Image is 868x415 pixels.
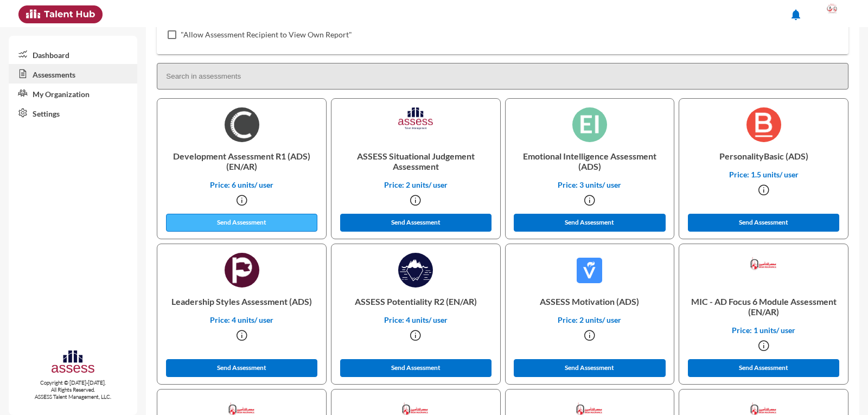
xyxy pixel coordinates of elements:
[9,379,137,400] p: Copyright © [DATE]-[DATE]. All Rights Reserved. ASSESS Talent Management, LLC.
[166,359,318,377] button: Send Assessment
[9,84,137,103] a: My Organization
[514,214,666,232] button: Send Assessment
[340,142,492,180] p: ASSESS Situational Judgement Assessment
[166,142,317,180] p: Development Assessment R1 (ADS) (EN/AR)
[166,214,318,232] button: Send Assessment
[514,142,666,180] p: Emotional Intelligence Assessment (ADS)
[181,28,352,41] span: "Allow Assessment Recipient to View Own Report"
[166,315,317,324] p: Price: 4 units/ user
[340,315,492,324] p: Price: 4 units/ user
[688,359,840,377] button: Send Assessment
[340,214,492,232] button: Send Assessment
[514,180,666,189] p: Price: 3 units/ user
[340,288,492,315] p: ASSESS Potentiality R2 (EN/AR)
[789,8,802,21] mat-icon: notifications
[514,315,666,324] p: Price: 2 units/ user
[514,288,666,315] p: ASSESS Motivation (ADS)
[50,349,95,377] img: assesscompany-logo.png
[157,63,848,90] input: Search in assessments
[514,359,666,377] button: Send Assessment
[166,288,317,315] p: Leadership Styles Assessment (ADS)
[340,359,492,377] button: Send Assessment
[688,288,839,325] p: MIC - AD Focus 6 Module Assessment (EN/AR)
[166,180,317,189] p: Price: 6 units/ user
[688,170,839,179] p: Price: 1.5 units/ user
[688,214,840,232] button: Send Assessment
[688,142,839,170] p: PersonalityBasic (ADS)
[340,180,492,189] p: Price: 2 units/ user
[688,325,839,335] p: Price: 1 units/ user
[9,64,137,84] a: Assessments
[9,103,137,123] a: Settings
[9,44,137,64] a: Dashboard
